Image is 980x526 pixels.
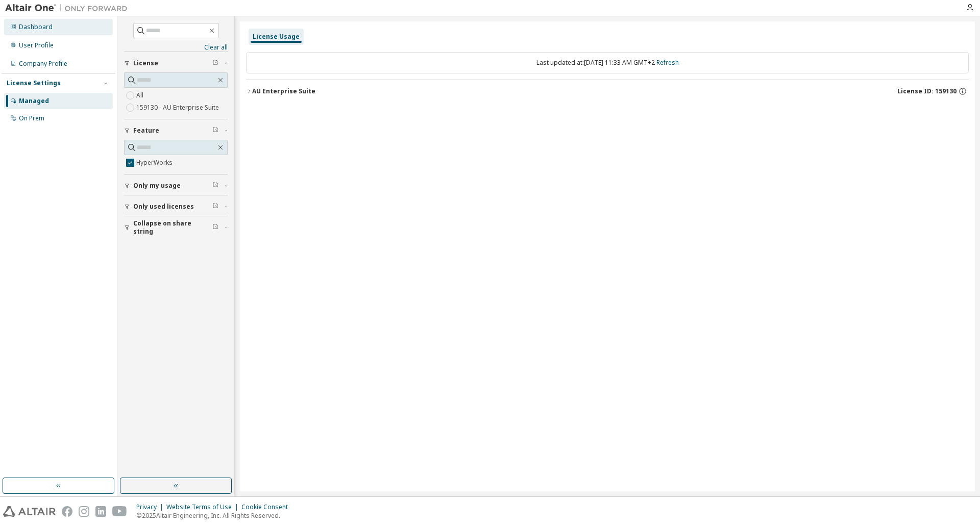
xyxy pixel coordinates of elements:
span: Clear filter [212,127,218,135]
img: instagram.svg [79,506,89,517]
div: User Profile [19,41,54,49]
img: linkedin.svg [95,506,106,517]
div: Website Terms of Use [166,503,241,511]
div: AU Enterprise Suite [252,87,315,95]
div: Dashboard [19,23,53,31]
span: Collapse on share string [133,219,212,236]
button: Only used licenses [124,195,228,218]
div: Privacy [136,503,166,511]
div: Managed [19,97,49,105]
img: altair_logo.svg [3,506,56,517]
a: Clear all [124,43,228,52]
span: Clear filter [212,59,218,67]
span: License ID: 159130 [897,87,957,95]
span: Feature [133,127,159,135]
span: Only my usage [133,182,181,190]
img: Altair One [5,3,133,13]
div: License Settings [7,79,61,87]
button: Feature [124,119,228,142]
button: AU Enterprise SuiteLicense ID: 159130 [246,80,969,103]
button: Collapse on share string [124,216,228,239]
span: Clear filter [212,223,218,232]
span: License [133,59,158,67]
label: 159130 - AU Enterprise Suite [136,102,221,114]
span: Clear filter [212,182,218,190]
button: Only my usage [124,174,228,197]
img: youtube.svg [112,506,127,517]
img: facebook.svg [62,506,72,517]
div: On Prem [19,114,44,122]
span: Clear filter [212,203,218,211]
div: License Usage [253,33,300,41]
label: HyperWorks [136,157,175,169]
div: Company Profile [19,60,67,68]
label: All [136,89,145,102]
span: Only used licenses [133,203,194,211]
div: Cookie Consent [241,503,294,511]
a: Refresh [656,58,679,67]
div: Last updated at: [DATE] 11:33 AM GMT+2 [246,52,969,73]
p: © 2025 Altair Engineering, Inc. All Rights Reserved. [136,511,294,520]
button: License [124,52,228,74]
